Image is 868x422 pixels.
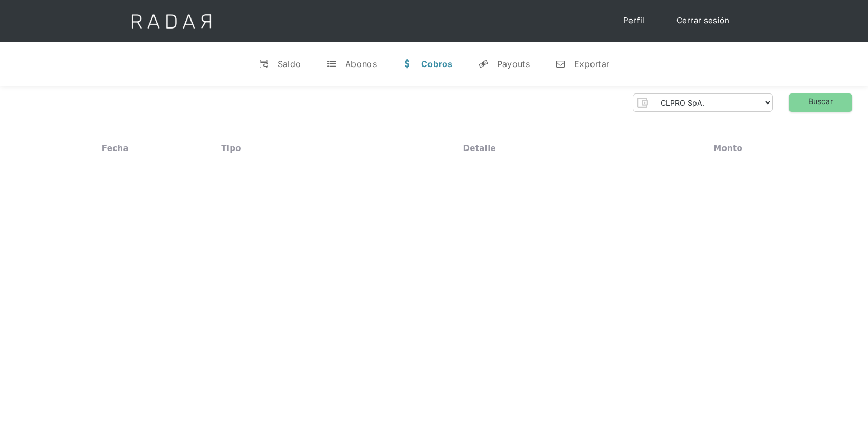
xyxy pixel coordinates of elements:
[713,144,742,153] div: Monto
[478,59,489,69] div: y
[102,144,129,153] div: Fecha
[326,59,337,69] div: t
[421,59,453,69] div: Cobros
[555,59,566,69] div: n
[574,59,609,69] div: Exportar
[463,144,496,153] div: Detalle
[497,59,530,69] div: Payouts
[278,59,301,69] div: Saldo
[345,59,377,69] div: Abonos
[666,11,740,31] a: Cerrar sesión
[613,11,655,31] a: Perfil
[402,59,413,69] div: w
[221,144,241,153] div: Tipo
[633,93,773,112] form: Form
[789,93,852,112] a: Buscar
[259,59,269,69] div: v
